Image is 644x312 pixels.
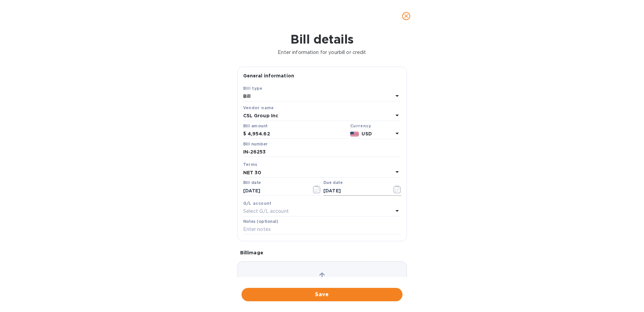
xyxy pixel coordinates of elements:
[243,142,267,146] label: Bill number
[243,86,263,91] b: Bill type
[243,225,401,235] input: Enter notes
[362,131,372,136] b: USD
[243,124,267,128] label: Bill amount
[398,8,414,24] button: close
[243,220,278,224] label: Notes (optional)
[247,291,397,299] span: Save
[243,93,251,99] b: Bill
[5,32,639,46] h1: Bill details
[243,129,248,139] div: $
[243,170,262,175] b: NET 30
[323,186,387,196] input: Due date
[243,147,401,157] input: Enter bill number
[243,208,289,215] p: Select G/L account
[241,288,402,301] button: Save
[243,201,272,206] b: G/L account
[5,49,639,56] p: Enter information for your bill or credit
[350,132,359,136] img: USD
[243,73,294,78] b: General information
[248,129,347,139] input: $ Enter bill amount
[350,123,371,128] b: Currency
[243,105,274,110] b: Vendor name
[243,181,261,185] label: Bill date
[243,186,307,196] input: Select date
[243,162,258,167] b: Terms
[243,113,278,118] b: CSL Group Inc
[240,249,404,256] p: Bill image
[323,181,342,185] label: Due date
